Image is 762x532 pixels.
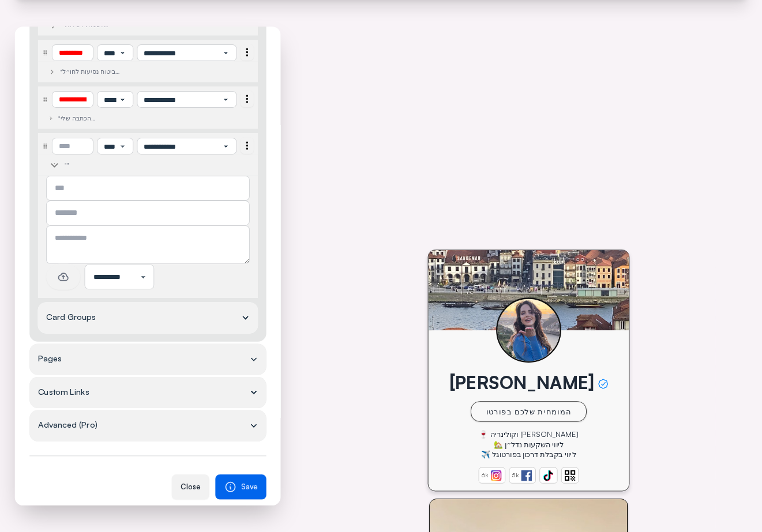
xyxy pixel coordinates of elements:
[29,377,266,408] summary: Custom Links
[479,429,578,460] div: [PERSON_NAME] וקולינריה 🍷 ליווי השקעות נדל״ן 🏡 ליווי בקבלת דרכון בפורטוגל ✈️
[449,370,595,394] div: [PERSON_NAME]
[37,14,258,35] summary: "לפניות לשירות לקוחות "
[37,108,258,129] summary: "הכתבה שלי ב״אטמוספירה״ (המגזין של אל-על)"
[58,114,121,122] div: "הכתבה שלי ב״אטמוספירה״ (המגזין של אל-על)"
[63,21,121,29] div: "לפניות לשירות לקוחות "
[37,154,258,175] summary: ""
[509,467,536,484] a: 5k
[215,474,266,499] button: Save
[512,471,518,480] div: 5k
[29,410,266,441] summary: Advanced (Pro)
[491,470,502,481] img: instagram-FMkfTgMN.svg
[37,302,258,333] summary: Card Groups
[521,470,532,481] img: svg%3e
[60,67,121,76] div: "ביטוח נסיעות לחו״ל בלחיצת כפתור"
[565,470,576,481] img: svg%3e
[496,297,561,363] img: user%2FlbEEN7tK3NckVscFP925XpO0yMa2%2Fpublic%2Ff39fdb11e7a82643a0191e45785d763c3ce157df.jpeg
[171,474,209,499] div: Close
[65,161,69,169] div: ""
[486,406,572,417] div: המומחית שלכם בפורטו
[29,344,266,375] summary: Pages
[543,470,554,481] img: svg%3e
[241,483,257,491] span: Save
[482,471,487,480] div: 6k
[37,61,258,82] summary: "ביטוח נסיעות לחו״ל בלחיצת כפתור"
[478,467,505,484] a: 6k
